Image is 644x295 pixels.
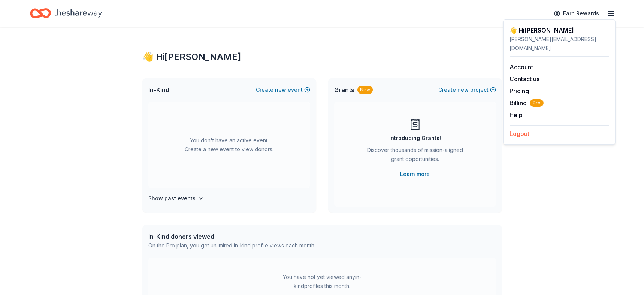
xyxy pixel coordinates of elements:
[389,134,441,143] div: Introducing Grants!
[530,99,544,107] span: Pro
[275,273,369,291] div: You have not yet viewed any in-kind profiles this month.
[334,85,354,94] span: Grants
[510,110,523,119] button: Help
[148,102,310,188] div: You don't have an active event. Create a new event to view donors.
[457,85,469,94] span: new
[510,98,544,107] button: BillingPro
[510,87,529,95] a: Pricing
[510,26,609,35] div: 👋 Hi [PERSON_NAME]
[148,232,315,241] div: In-Kind donors viewed
[148,194,196,203] h4: Show past events
[510,98,544,107] span: Billing
[148,85,169,94] span: In-Kind
[364,146,466,167] div: Discover thousands of mission-aligned grant opportunities.
[438,85,496,94] button: Createnewproject
[550,7,604,20] a: Earn Rewards
[357,86,373,94] div: New
[256,85,310,94] button: Createnewevent
[275,85,286,94] span: new
[400,170,430,179] a: Learn more
[510,63,533,71] a: Account
[510,74,539,83] button: Contact us
[142,51,502,63] div: 👋 Hi [PERSON_NAME]
[148,194,204,203] button: Show past events
[510,35,609,53] div: [PERSON_NAME][EMAIL_ADDRESS][DOMAIN_NAME]
[148,241,315,250] div: On the Pro plan, you get unlimited in-kind profile views each month.
[30,4,102,22] a: Home
[510,129,529,138] button: Logout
